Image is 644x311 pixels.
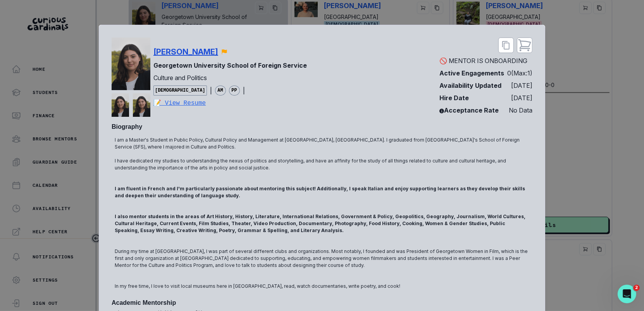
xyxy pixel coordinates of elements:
[210,86,212,95] p: |
[498,38,514,53] button: close
[112,38,150,90] img: mentor profile picture
[115,283,529,290] p: In my free time, I love to visit local museums here in [GEOGRAPHIC_DATA], read, watch documentari...
[439,81,501,90] p: Availability Updated
[243,86,245,95] p: |
[115,137,529,157] p: I am a Master's Student in Public Policy, Cultural Policy and Management at [GEOGRAPHIC_DATA], [G...
[153,46,218,58] p: [PERSON_NAME]
[507,68,532,78] p: 0 (Max: 1 )
[439,106,499,115] p: Acceptance Rate
[618,285,636,303] iframe: Intercom live chat
[112,93,129,117] img: mentor profile picture
[509,106,532,115] p: No Data
[439,93,469,103] p: Hire Date
[115,214,527,233] strong: I also mentor students in the areas of Art History, History, Literature, International Relations,...
[511,93,532,103] p: [DATE]
[115,248,529,269] p: During my time at [GEOGRAPHIC_DATA], I was part of several different clubs and organizations. Mos...
[439,68,504,78] p: Active Engagements
[517,38,532,53] button: close
[115,157,529,171] p: I have dedicated my studies to understanding the nexus of politics and storytelling, and have an ...
[112,299,532,306] h2: Academic Mentorship
[153,61,307,70] p: Georgetown University School of Foreign Service
[153,99,307,108] a: 📝 View Resume
[153,73,307,82] p: Culture and Politics
[153,85,207,96] span: [DEMOGRAPHIC_DATA]
[634,285,640,291] span: 2
[511,81,532,90] p: [DATE]
[439,56,527,65] span: 🚫 MENTOR IS ONBOARDING
[229,85,240,96] span: PP
[112,123,532,130] h2: Biography
[115,186,526,198] strong: I am fluent in French and I'm particularly passionate about mentoring this subject! Additionally,...
[133,93,150,117] img: mentor profile picture
[215,85,226,96] span: AM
